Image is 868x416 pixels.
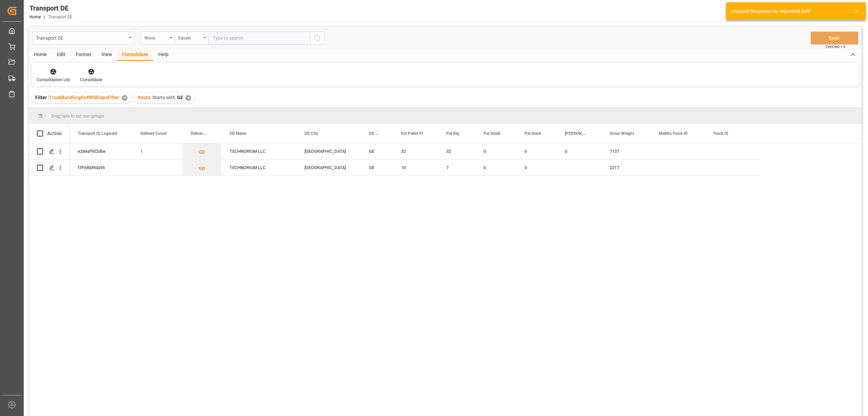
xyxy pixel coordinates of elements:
[557,143,601,159] div: 0
[393,160,438,176] div: 10
[484,131,500,136] span: Pal Small
[175,32,209,44] button: open menu
[122,95,127,101] div: ✕
[144,33,167,41] div: Route
[117,49,153,61] div: Consolidate
[475,160,516,176] div: 0
[393,143,438,159] div: 32
[78,131,117,136] span: Transport ID Logward
[70,143,132,159] div: e284af952d6e
[361,143,393,159] div: GE
[35,95,49,100] span: Filter :
[37,77,70,83] div: Consolidation List
[32,32,134,44] button: open menu
[826,44,845,49] span: Ctrl/CMD + S
[610,131,634,136] span: Gross Weight
[230,131,246,136] span: DD Name
[401,131,423,136] span: Est Pallet Pl
[49,95,119,100] span: TruckBundlingforRRSDispoFIlter
[138,95,151,100] span: Route
[713,131,728,136] span: Truck ID
[47,130,62,137] div: Action
[153,49,174,61] div: Help
[310,32,324,44] button: search button
[132,143,182,159] div: 1
[29,3,72,13] div: Transport DE
[221,160,296,176] div: TECHNORIUM LLC
[438,143,475,159] div: 32
[36,33,126,42] div: Transport DE
[565,131,587,136] span: [PERSON_NAME]
[361,160,393,176] div: GE
[601,143,651,159] div: 7137
[438,160,475,176] div: 7
[659,131,688,136] span: Melitta Truck ID
[70,143,762,160] div: Press SPACE to select this row.
[304,131,318,136] span: DD City
[178,33,201,41] div: Equals
[52,49,71,61] div: Edit
[51,113,104,119] span: Drag here to set row groups
[516,160,557,176] div: 0
[475,143,516,159] div: 0
[152,95,175,100] span: Starts with
[29,15,41,19] a: Home
[209,32,310,44] input: Type to search
[811,32,858,44] button: Save
[221,143,296,159] div: TECHNORIUM LLC
[70,160,762,176] div: Press SPACE to select this row.
[369,131,379,136] span: DD Country
[80,77,102,83] div: Consolidate
[29,49,52,61] div: Home
[731,8,848,15] div: Grouped Response for requested field
[140,131,167,136] span: Delivery Count
[96,49,117,61] div: View
[185,95,191,101] div: ✕
[446,131,459,136] span: Pal Big
[516,143,557,159] div: 0
[601,160,651,176] div: 2217
[296,160,361,176] div: [GEOGRAPHIC_DATA]
[29,160,70,176] div: Press SPACE to select this row.
[71,49,96,61] div: Format
[296,143,361,159] div: [GEOGRAPHIC_DATA]
[70,160,132,176] div: f3f9d009da95
[141,32,175,44] button: open menu
[191,131,207,136] span: Delivery List
[525,131,541,136] span: Pal Stack
[29,143,70,160] div: Press SPACE to select this row.
[177,95,183,100] span: GE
